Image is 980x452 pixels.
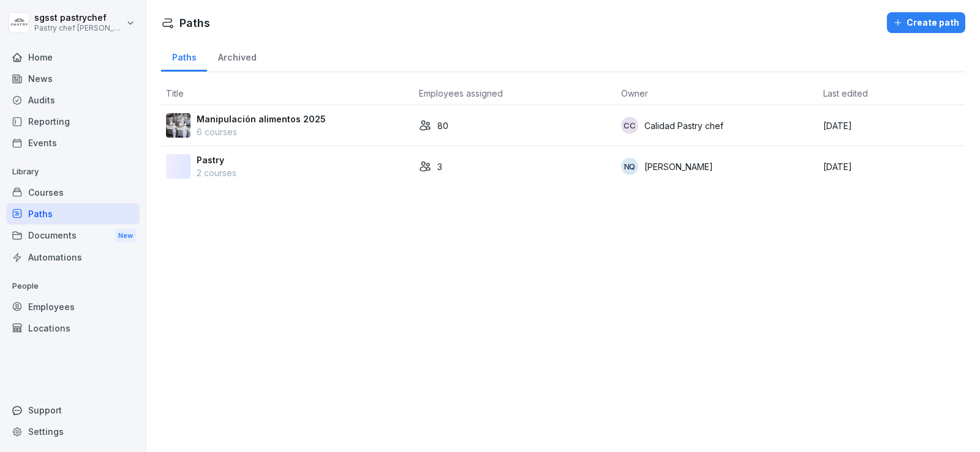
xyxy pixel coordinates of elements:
[621,117,638,134] div: Cc
[823,88,868,98] span: Last edited
[161,40,207,72] a: Paths
[166,88,184,98] span: Title
[166,113,190,138] img: xrig9ngccgkbh355tbuziiw7.png
[644,160,713,173] p: [PERSON_NAME]
[197,166,236,179] p: 2 courses
[207,40,267,72] a: Archived
[197,154,236,166] p: Pastry
[34,13,124,23] p: sgsst pastrychef
[6,203,140,224] a: Paths
[197,113,326,125] p: Manipulación alimentos 2025
[6,246,140,268] a: Automations
[419,88,503,98] span: Employees assigned
[6,399,140,421] div: Support
[6,68,140,89] a: News
[6,132,140,154] a: Events
[6,46,140,68] a: Home
[644,119,723,132] p: Calidad Pastry chef
[6,162,140,182] p: Library
[6,182,140,203] a: Courses
[887,12,965,33] button: Create path
[6,317,140,339] a: Locations
[823,119,960,132] p: [DATE]
[6,421,140,442] a: Settings
[6,224,140,247] div: Documents
[197,125,326,138] p: 6 courses
[6,296,140,317] a: Employees
[823,160,960,173] p: [DATE]
[437,119,448,132] p: 80
[34,24,124,32] p: Pastry chef [PERSON_NAME] y Cocina gourmet
[437,160,442,173] p: 3
[179,15,210,31] h1: Paths
[6,276,140,296] p: People
[621,158,638,175] div: NQ
[115,229,136,243] div: New
[893,16,959,29] div: Create path
[6,224,140,247] a: DocumentsNew
[6,89,140,111] a: Audits
[6,111,140,132] a: Reporting
[621,88,648,98] span: Owner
